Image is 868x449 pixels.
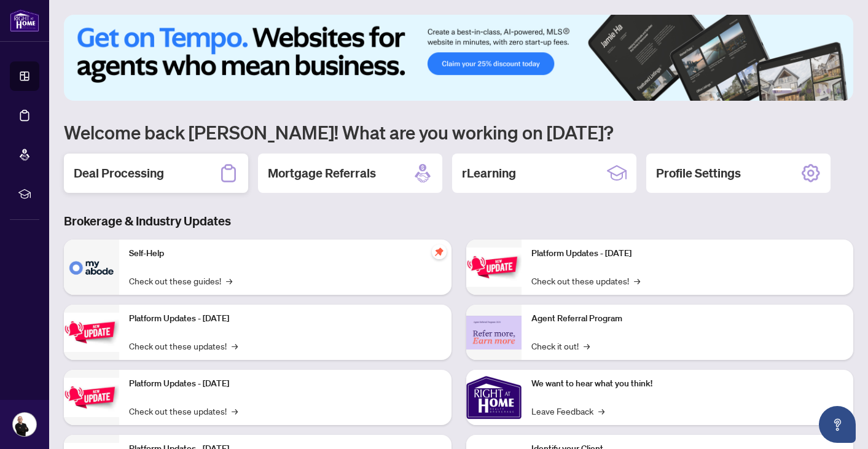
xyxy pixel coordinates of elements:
span: pushpin [432,244,447,259]
h2: Mortgage Referrals [268,165,376,182]
img: Platform Updates - July 21, 2025 [64,378,119,416]
p: We want to hear what you think! [531,377,844,391]
button: 2 [797,88,802,93]
img: Platform Updates - September 16, 2025 [64,313,119,351]
a: Check out these updates!→ [129,404,238,418]
h2: rLearning [462,165,516,182]
a: Check out these updates!→ [531,274,640,287]
a: Check out these updates!→ [129,339,238,353]
p: Self-Help [129,247,442,260]
p: Platform Updates - [DATE] [129,312,442,326]
button: 6 [836,88,841,93]
a: Check out these guides!→ [129,274,232,287]
p: Agent Referral Program [531,312,844,326]
img: Profile Icon [13,413,36,436]
img: Slide 0 [64,15,853,101]
button: 5 [826,88,831,93]
button: 3 [807,88,811,93]
h2: Profile Settings [656,165,741,182]
img: Platform Updates - June 23, 2025 [466,248,522,286]
button: Open asap [819,406,856,443]
button: 1 [772,88,792,93]
span: → [584,339,590,353]
img: We want to hear what you think! [466,370,522,425]
span: → [226,274,232,287]
h1: Welcome back [PERSON_NAME]! What are you working on [DATE]? [64,120,853,144]
button: 4 [816,88,821,93]
p: Platform Updates - [DATE] [531,247,844,260]
img: Self-Help [64,240,119,295]
a: Check it out!→ [531,339,590,353]
span: → [232,339,238,353]
span: → [634,274,640,287]
h3: Brokerage & Industry Updates [64,213,853,230]
img: Agent Referral Program [466,316,522,349]
span: → [598,404,604,418]
h2: Deal Processing [74,165,164,182]
img: logo [10,9,39,32]
p: Platform Updates - [DATE] [129,377,442,391]
span: → [232,404,238,418]
a: Leave Feedback→ [531,404,604,418]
